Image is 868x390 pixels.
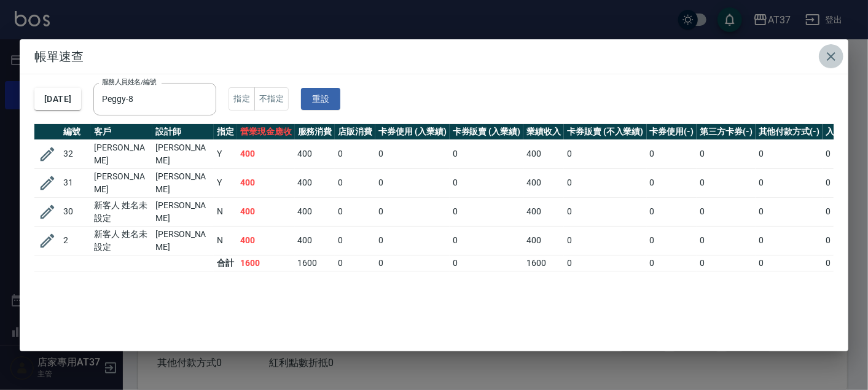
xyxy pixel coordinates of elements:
[647,139,697,168] td: 0
[152,226,214,255] td: [PERSON_NAME]
[647,197,697,226] td: 0
[295,226,335,255] td: 400
[375,124,450,140] th: 卡券使用 (入業績)
[375,226,450,255] td: 0
[756,139,823,168] td: 0
[237,124,295,140] th: 營業現金應收
[647,255,697,271] td: 0
[375,168,450,197] td: 0
[237,197,295,226] td: 400
[237,255,295,271] td: 1600
[152,139,214,168] td: [PERSON_NAME]
[697,168,756,197] td: 0
[375,255,450,271] td: 0
[214,124,237,140] th: 指定
[756,197,823,226] td: 0
[295,255,335,271] td: 1600
[564,168,646,197] td: 0
[214,226,237,255] td: N
[237,139,295,168] td: 400
[647,124,697,140] th: 卡券使用(-)
[647,168,697,197] td: 0
[375,197,450,226] td: 0
[450,168,524,197] td: 0
[335,168,375,197] td: 0
[756,226,823,255] td: 0
[450,226,524,255] td: 0
[564,139,646,168] td: 0
[295,168,335,197] td: 400
[237,226,295,255] td: 400
[335,226,375,255] td: 0
[450,124,524,140] th: 卡券販賣 (入業績)
[647,226,697,255] td: 0
[335,255,375,271] td: 0
[523,168,564,197] td: 400
[697,255,756,271] td: 0
[697,226,756,255] td: 0
[229,87,255,111] button: 指定
[450,139,524,168] td: 0
[335,124,375,140] th: 店販消費
[301,88,340,111] button: 重設
[523,226,564,255] td: 400
[214,168,237,197] td: Y
[564,255,646,271] td: 0
[152,197,214,226] td: [PERSON_NAME]
[60,124,91,140] th: 編號
[564,226,646,255] td: 0
[60,139,91,168] td: 32
[91,197,152,226] td: 新客人 姓名未設定
[60,197,91,226] td: 30
[523,139,564,168] td: 400
[254,87,289,111] button: 不指定
[756,255,823,271] td: 0
[295,139,335,168] td: 400
[152,168,214,197] td: [PERSON_NAME]
[375,139,450,168] td: 0
[20,39,848,74] h2: 帳單速查
[450,197,524,226] td: 0
[697,124,756,140] th: 第三方卡券(-)
[91,139,152,168] td: [PERSON_NAME]
[564,124,646,140] th: 卡券販賣 (不入業績)
[564,197,646,226] td: 0
[523,124,564,140] th: 業績收入
[91,168,152,197] td: [PERSON_NAME]
[214,197,237,226] td: N
[335,139,375,168] td: 0
[523,197,564,226] td: 400
[60,168,91,197] td: 31
[91,124,152,140] th: 客戶
[60,226,91,255] td: 2
[295,197,335,226] td: 400
[237,168,295,197] td: 400
[34,88,81,111] button: [DATE]
[91,226,152,255] td: 新客人 姓名未設定
[214,255,237,271] td: 合計
[697,197,756,226] td: 0
[335,197,375,226] td: 0
[756,124,823,140] th: 其他付款方式(-)
[450,255,524,271] td: 0
[756,168,823,197] td: 0
[295,124,335,140] th: 服務消費
[214,139,237,168] td: Y
[697,139,756,168] td: 0
[152,124,214,140] th: 設計師
[102,77,156,87] label: 服務人員姓名/編號
[523,255,564,271] td: 1600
